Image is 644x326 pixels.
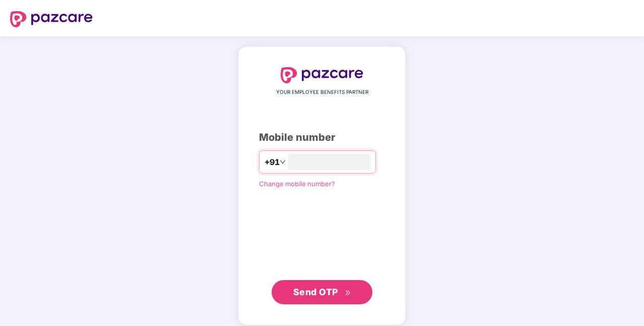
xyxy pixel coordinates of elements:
span: Send OTP [293,287,338,297]
span: double-right [345,290,351,296]
div: Mobile number [259,130,385,145]
span: +91 [265,156,280,169]
button: Send OTPdouble-right [272,280,372,304]
img: logo [10,11,93,27]
a: Change mobile number? [259,180,335,188]
img: logo [281,67,363,83]
span: YOUR EMPLOYEE BENEFITS PARTNER [276,88,368,96]
span: down [280,159,286,165]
